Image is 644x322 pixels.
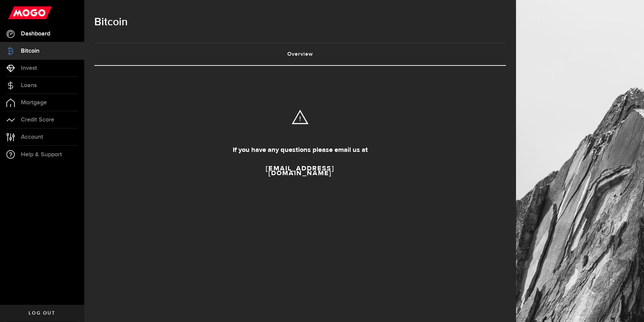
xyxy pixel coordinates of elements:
[94,44,506,65] a: Overview
[111,145,489,154] h2: If you have any questions please email us at
[21,65,37,71] span: Invest
[21,117,54,123] span: Credit Score
[245,161,356,180] a: [EMAIL_ADDRESS][DOMAIN_NAME]
[21,100,47,106] span: Mortgage
[21,48,39,54] span: Bitcoin
[21,152,62,158] span: Help & Support
[21,82,37,88] span: Loans
[94,14,506,31] h1: Bitcoin
[21,31,50,37] span: Dashboard
[94,43,506,66] ul: Tabs Navigation
[5,3,26,23] button: Open LiveChat chat widget
[21,134,43,140] span: Account
[29,311,55,316] span: Log out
